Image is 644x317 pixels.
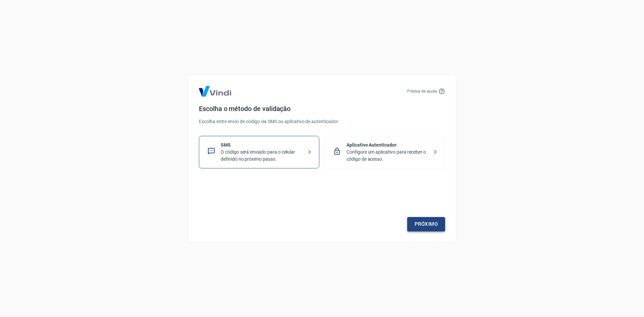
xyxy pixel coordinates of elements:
[199,136,319,168] div: SMSO código será enviado para o celular definido no próximo passo.
[221,149,303,163] p: O código será enviado para o celular definido no próximo passo.
[346,149,429,163] p: Configure um aplicativo para receber o código de acesso.
[221,142,303,149] p: SMS
[199,105,445,113] h4: Escolha o método de validação
[325,136,445,168] div: Aplicativo AutenticadorConfigure um aplicativo para receber o código de acesso.
[199,118,445,125] p: Escolha entre envio de código via SMS ou aplicativo de autenticador.
[407,217,445,231] a: Próximo
[407,88,437,94] p: Precisa de ajuda
[199,86,231,97] img: Logo Vind
[346,142,429,149] p: Aplicativo Autenticador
